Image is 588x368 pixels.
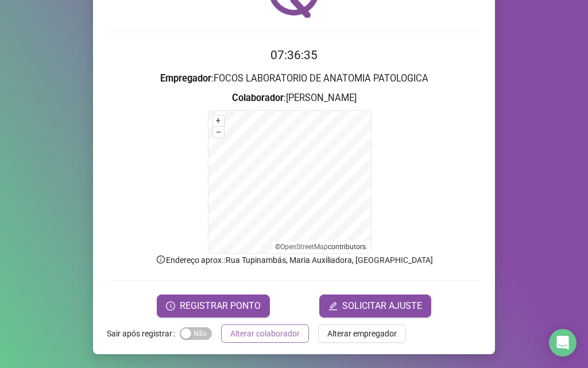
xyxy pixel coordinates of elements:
[166,301,175,311] span: clock-circle
[157,295,270,317] button: REGISTRAR PONTO
[549,329,577,357] div: Open Intercom Messenger
[328,301,338,311] span: edit
[156,254,166,265] span: info-circle
[275,243,367,251] li: © contributors.
[230,327,300,340] span: Alterar colaborador
[318,324,406,343] button: Alterar empregador
[221,324,309,343] button: Alterar colaborador
[270,48,318,62] time: 07:36:35
[319,295,431,317] button: editSOLICITAR AJUSTE
[213,127,224,138] button: –
[342,299,422,313] span: SOLICITAR AJUSTE
[280,243,328,251] a: OpenStreetMap
[327,327,397,340] span: Alterar empregador
[180,299,261,313] span: REGISTRAR PONTO
[160,73,211,84] strong: Empregador
[213,115,224,126] button: +
[107,254,481,266] p: Endereço aprox. : Rua Tupinambás, Maria Auxiliadora, [GEOGRAPHIC_DATA]
[107,91,481,106] h3: : [PERSON_NAME]
[107,324,180,343] label: Sair após registrar
[107,71,481,86] h3: : FOCOS LABORATORIO DE ANATOMIA PATOLOGICA
[232,92,284,103] strong: Colaborador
